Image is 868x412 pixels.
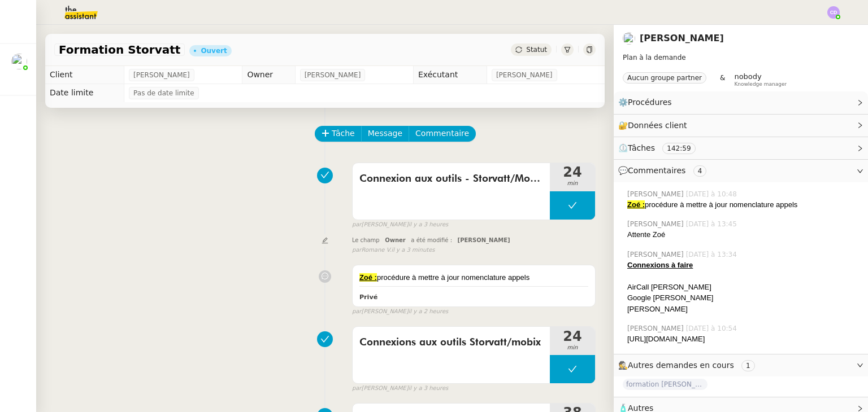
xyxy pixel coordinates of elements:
span: [PERSON_NAME] [133,69,190,81]
span: 🕵️ [618,361,759,370]
button: Message [361,126,409,142]
span: [PERSON_NAME] [458,237,510,243]
span: [PERSON_NAME] [496,69,553,81]
button: Tâche [315,126,362,142]
span: Connexion aux outils - Storvatt/Mobix [359,170,543,187]
span: Le champ [352,237,380,243]
div: ⏲️Tâches 142:59 [614,137,868,159]
td: Exécutant [413,66,487,84]
span: Message [368,127,402,140]
div: Ouvert [201,47,227,54]
span: il y a 3 heures [409,220,449,230]
span: par [352,384,362,393]
img: users%2FyQfMwtYgTqhRP2YHWHmG2s2LYaD3%2Favatar%2Fprofile-pic.png [623,32,635,45]
span: [DATE] à 10:54 [686,323,739,334]
nz-tag: 142:59 [662,143,695,154]
div: Attente Zoé [627,229,859,240]
span: 24 [550,330,595,343]
span: ⚙️ [618,96,677,109]
div: ⚙️Procédures [614,91,868,113]
span: [PERSON_NAME] [627,219,686,229]
span: 🔐 [618,119,692,132]
span: [PERSON_NAME] [627,189,686,199]
nz-tag: Aucun groupe partner [623,72,706,84]
div: procédure à mettre à jour nomenclature appels [627,199,859,211]
span: Plan à la demande [623,54,686,62]
span: Statut [526,46,547,54]
span: [DATE] à 13:34 [686,249,739,260]
span: Commentaire [415,127,469,140]
td: Date limite [45,84,124,102]
span: formation [PERSON_NAME] [623,379,708,390]
div: 💬Commentaires 4 [614,160,868,182]
span: [DATE] à 13:45 [686,219,739,229]
small: Romane V. [352,246,435,255]
div: procédure à mettre à jour nomenclature appels [359,272,588,283]
span: Données client [628,121,687,130]
span: Procédures [628,98,672,107]
span: Pas de date limite [133,87,194,99]
a: [PERSON_NAME] [640,33,724,43]
span: Connexions aux outils Storvatt/mobix [359,334,543,351]
span: il y a 3 heures [409,384,449,393]
img: svg [827,6,840,19]
small: [PERSON_NAME] [352,384,448,393]
small: [PERSON_NAME] [352,220,448,230]
span: Tâches [628,143,655,152]
b: Privé [359,293,377,301]
u: Zoé : [359,273,377,282]
div: [URL][DOMAIN_NAME] [627,334,859,345]
span: par [352,220,362,230]
span: Commentaires [628,166,685,175]
span: par [352,246,362,255]
button: Commentaire [409,126,476,142]
span: [DATE] à 10:48 [686,189,739,199]
span: min [550,179,595,189]
span: par [352,307,362,317]
div: AirCall [PERSON_NAME] [627,282,859,293]
span: Autres demandes en cours [628,361,734,370]
u: Zoé : [627,200,645,209]
span: Owner [385,237,406,243]
span: Knowledge manager [734,81,787,87]
nz-tag: 4 [693,165,707,177]
div: 🔐Données client [614,115,868,137]
small: [PERSON_NAME] [352,307,448,317]
span: ⏲️ [618,143,705,152]
div: 🕵️Autres demandes en cours 1 [614,354,868,376]
span: [PERSON_NAME] [627,323,686,334]
img: users%2FyQfMwtYgTqhRP2YHWHmG2s2LYaD3%2Favatar%2Fprofile-pic.png [11,54,27,69]
div: [PERSON_NAME] [627,304,859,315]
span: 24 [550,165,595,179]
span: Tâche [332,127,355,140]
span: [PERSON_NAME] [305,69,361,81]
nz-tag: 1 [741,360,755,371]
span: & [720,72,725,87]
span: nobody [734,72,761,81]
span: il y a 3 minutes [391,246,435,255]
span: il y a 2 heures [409,307,449,317]
app-user-label: Knowledge manager [734,72,787,87]
span: Formation Storvatt [59,44,180,55]
u: Connexions à faire [627,261,693,269]
span: min [550,343,595,353]
td: Owner [242,66,295,84]
div: Google [PERSON_NAME] [627,292,859,304]
span: [PERSON_NAME] [627,249,686,260]
td: Client [45,66,124,84]
span: a été modifié : [411,237,452,243]
span: 💬 [618,166,711,175]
